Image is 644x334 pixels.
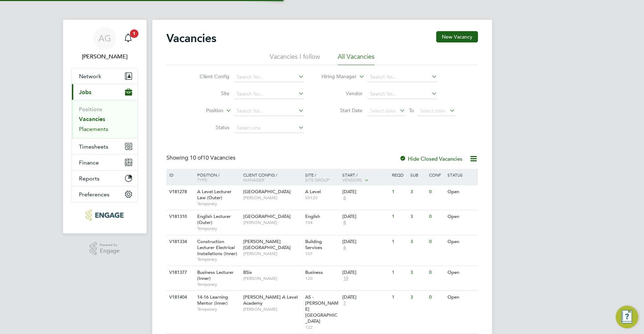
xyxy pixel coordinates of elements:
div: 1 [390,210,409,223]
button: Network [72,68,138,84]
span: Reports [79,175,99,182]
span: Ajay Gandhi [72,52,138,61]
span: Preferences [79,191,109,198]
nav: Main navigation [63,20,147,234]
div: [DATE] [342,189,388,195]
li: Vacancies I follow [270,52,320,65]
span: Manager [243,177,264,183]
div: 0 [427,266,446,279]
div: [DATE] [342,270,388,276]
span: 10 Vacancies [190,154,235,161]
span: [GEOGRAPHIC_DATA] [243,189,291,195]
span: 6 [342,245,347,251]
span: 104 [305,220,339,225]
div: 1 [390,185,409,198]
button: Timesheets [72,139,138,154]
div: V181278 [167,185,192,198]
div: Conf [427,169,446,181]
div: 1 [390,266,409,279]
span: 122 [305,324,339,330]
div: 0 [427,235,446,248]
button: Engage Resource Center [616,306,638,328]
span: 7 [342,300,347,306]
span: Select date [370,108,395,114]
span: Network [79,73,101,80]
div: Open [446,266,477,279]
span: Temporary [197,226,240,231]
div: Open [446,210,477,223]
label: Hiring Manager [316,73,357,80]
h2: Vacancies [166,31,216,45]
span: Temporary [197,306,240,312]
span: Site Group [305,177,329,183]
span: [PERSON_NAME] [243,251,302,257]
div: ID [167,169,192,181]
input: Search for... [234,89,304,99]
span: [PERSON_NAME] [243,220,302,225]
span: Type [197,177,207,183]
label: Status [189,124,229,131]
span: Select date [420,108,445,114]
a: Positions [79,106,102,113]
div: 0 [427,210,446,223]
span: Engage [100,248,120,254]
div: Reqd [390,169,409,181]
input: Select one [234,123,304,133]
span: 120 [305,276,339,281]
span: Business Lecturer (Inner) [197,269,234,281]
span: AG [98,34,111,43]
a: 1 [121,27,135,50]
button: New Vacancy [436,31,478,42]
span: [GEOGRAPHIC_DATA] [243,213,291,219]
div: Position / [192,169,241,186]
span: Temporary [197,282,240,287]
div: 3 [409,235,427,248]
span: Jobs [79,89,91,96]
span: Vendors [342,177,362,183]
span: [PERSON_NAME] [243,195,302,201]
button: Preferences [72,186,138,202]
div: 3 [409,185,427,198]
div: Status [446,169,477,181]
div: 3 [409,210,427,223]
div: 3 [409,291,427,304]
div: [DATE] [342,214,388,220]
div: 3 [409,266,427,279]
div: Site / [303,169,341,186]
span: [PERSON_NAME] [243,306,302,312]
span: Finance [79,159,99,166]
span: 10 of [190,154,203,161]
span: Building Services [305,238,322,250]
span: 8 [342,220,347,226]
div: Showing [166,154,237,162]
span: 6 [342,195,347,201]
div: V181310 [167,210,192,223]
span: 107 [305,251,339,257]
span: 1 [130,29,138,38]
span: BSix [243,269,252,275]
label: Site [189,90,229,97]
span: 14-16 Learning Mentor (Inner) [197,294,228,306]
div: 1 [390,235,409,248]
label: Client Config [189,73,229,80]
span: 10 [342,276,349,282]
span: English Lecturer (Outer) [197,213,231,225]
div: Sub [409,169,427,181]
div: Jobs [72,100,138,138]
a: Vacancies [79,116,105,122]
span: [PERSON_NAME] A Level Academy [243,294,298,306]
div: [DATE] [342,239,388,245]
span: [PERSON_NAME][GEOGRAPHIC_DATA] [243,238,291,250]
input: Search for... [234,72,304,82]
div: Open [446,235,477,248]
span: Construction Lecturer Electrical Installations (Inner) [197,238,237,257]
div: Client Config / [241,169,303,186]
a: AG[PERSON_NAME] [72,27,138,61]
span: Business [305,269,323,275]
span: Timesheets [79,143,108,150]
label: Position [183,107,223,114]
a: Powered byEngage [90,242,120,255]
input: Search for... [367,72,437,82]
span: A Level Lecturer Law (Outer) [197,189,232,201]
label: Start Date [322,107,363,114]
